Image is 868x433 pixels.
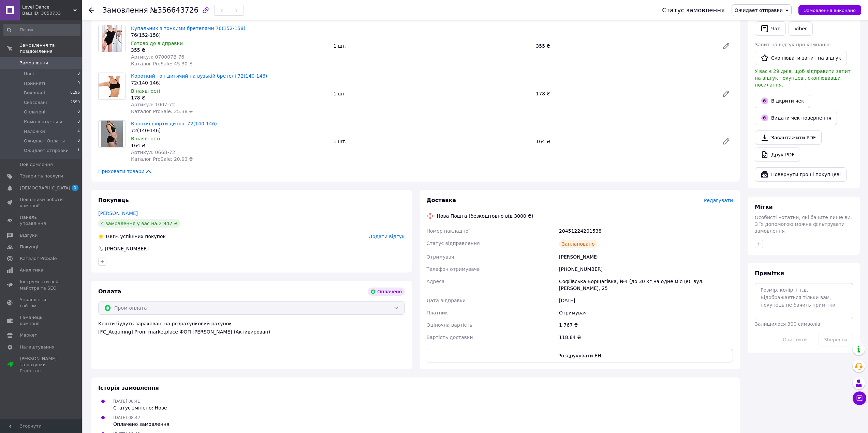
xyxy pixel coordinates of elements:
[24,138,65,144] span: Ожидает Оплаты
[427,266,480,272] span: Телефон отримувача
[77,80,80,87] span: 0
[755,51,847,65] button: Скопіювати запит на відгук
[435,213,535,219] div: Нова Пошта (безкоштовно від 3000 ₴)
[131,94,328,101] div: 178 ₴
[131,54,185,60] span: Артикул: 070007В-76
[98,288,121,295] span: Оплата
[558,275,734,294] div: Софіївська Борщагівка, №4 (до 30 кг на одне місце): вул. [PERSON_NAME], 25
[20,244,38,250] span: Покупці
[98,211,138,216] a: [PERSON_NAME]
[98,233,166,240] div: успішних покупок
[755,130,822,145] a: Завантажити PDF
[77,119,80,125] span: 0
[131,47,328,53] div: 355 ₴
[102,25,122,52] img: Купальник з тонкими бретелями 76(152-158)
[20,297,63,309] span: Управління сайтом
[427,241,480,246] span: Статус відправлення
[113,399,140,404] span: [DATE] 08:41
[558,307,734,319] div: Отримувач
[131,121,217,126] a: Короткі шорти дитячі 72(140-146)
[24,128,45,135] span: Наложки
[77,71,80,77] span: 0
[804,8,856,13] span: Замовлення виконано
[3,24,80,36] input: Пошук
[22,10,82,16] div: Ваш ID: 3050733
[131,102,175,107] span: Артикул: 1007-72
[331,89,533,98] div: 1 шт.
[77,148,80,154] span: 1
[24,71,34,77] span: Нові
[735,7,783,13] span: Ожидает отправки
[331,137,533,146] div: 1 шт.
[755,215,852,234] span: Особисті нотатки, які бачите лише ви. З їх допомогою можна фільтрувати замовлення
[427,197,456,203] span: Доставка
[427,228,470,234] span: Номер накладної
[24,90,45,96] span: Виконані
[558,331,734,343] div: 118.84 ₴
[77,109,80,115] span: 0
[20,185,70,191] span: [DEMOGRAPHIC_DATA]
[131,109,193,114] span: Каталог ProSale: 25.38 ₴
[558,251,734,263] div: [PERSON_NAME]
[104,245,149,252] div: [PHONE_NUMBER]
[98,320,405,335] div: Кошти будуть зараховані на розрахунковий рахунок
[755,321,820,327] span: Залишилося 300 символів
[98,385,159,391] span: Історія замовлення
[20,173,63,179] span: Товари та послуги
[113,421,169,428] div: Оплачено замовлення
[789,21,812,36] a: Viber
[558,225,734,237] div: 20451224201538
[20,42,82,55] span: Замовлення та повідомлення
[558,263,734,275] div: [PHONE_NUMBER]
[131,41,183,46] span: Готово до відправки
[20,256,57,262] span: Каталог ProSale
[98,328,405,335] div: [FC_Acquiring] Prom marketplace ФОП [PERSON_NAME] (Активирован)
[427,279,445,284] span: Адреса
[98,197,129,203] span: Покупець
[662,7,725,14] div: Статус замовлення
[558,294,734,307] div: [DATE]
[719,39,733,53] a: Редагувати
[755,68,851,88] span: У вас є 29 днів, щоб відправити запит на відгук покупцеві, скопіювавши посилання.
[755,148,800,162] a: Друк PDF
[427,298,466,303] span: Дата відправки
[369,234,404,239] span: Додати відгук
[798,5,861,15] button: Замовлення виконано
[24,148,69,154] span: Ожидает отправки
[755,204,773,210] span: Мітки
[755,167,847,182] button: Повернути гроші покупцеві
[24,119,62,125] span: Комплектується
[105,234,119,239] span: 100%
[131,127,328,134] div: 72(140-146)
[331,41,533,51] div: 1 шт.
[131,150,175,155] span: Артикул: 066В-72
[755,21,786,36] button: Чат
[427,310,448,315] span: Платник
[99,76,125,97] img: Короткий топ дитячий на вузькій бретелі 72(140-146)
[77,128,80,135] span: 4
[131,32,328,38] div: 76(152-158)
[20,332,37,338] span: Маркет
[98,219,180,228] div: 4 замовлення у вас на 2 947 ₴
[427,335,473,340] span: Вартість доставки
[20,197,63,209] span: Показники роботи компанії
[131,79,328,86] div: 72(140-146)
[72,185,78,191] span: 1
[20,60,48,66] span: Замовлення
[719,87,733,100] a: Редагувати
[131,26,245,31] a: Купальник з тонкими бретелями 76(152-158)
[704,198,733,203] span: Редагувати
[533,89,717,98] div: 178 ₴
[131,61,193,66] span: Каталог ProSale: 45.30 ₴
[20,267,43,273] span: Аналітика
[77,138,80,144] span: 0
[131,142,328,149] div: 164 ₴
[98,168,152,175] span: Приховати товари
[20,356,63,374] span: [PERSON_NAME] та рахунки
[20,232,38,238] span: Відгуки
[533,41,717,51] div: 355 ₴
[558,319,734,331] div: 1 767 ₴
[22,4,73,10] span: Level Dance
[755,94,810,108] a: Відкрити чек
[113,415,140,420] span: [DATE] 08:42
